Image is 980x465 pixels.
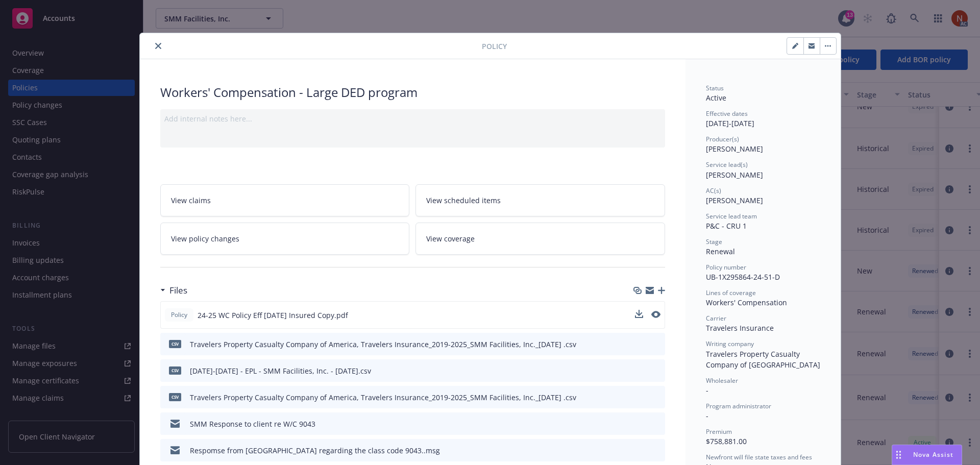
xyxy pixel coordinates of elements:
[652,419,661,429] button: preview file
[706,160,748,169] span: Service lead(s)
[635,365,644,376] button: download file
[706,385,708,395] span: -
[706,212,757,221] span: Service lead team
[652,339,661,350] button: preview file
[706,349,820,370] span: Travelers Property Casualty Company of [GEOGRAPHIC_DATA]
[169,284,187,297] h3: Files
[706,109,748,118] span: Effective dates
[190,339,576,350] div: Travelers Property Casualty Company of America, Travelers Insurance_2019-2025_SMM Facilities, Inc...
[892,445,962,465] button: Nova Assist
[415,184,665,216] a: View scheduled items
[190,419,315,429] div: SMM Response to client re W/C 9043
[706,221,747,231] span: P&C - CRU 1
[160,84,665,101] div: Workers' Compensation - Large DED program
[706,427,732,436] span: Premium
[190,445,440,456] div: Respomse from [GEOGRAPHIC_DATA] regarding the class code 9043..msg
[171,233,239,244] span: View policy changes
[651,311,660,318] button: preview file
[706,93,726,103] span: Active
[706,170,763,180] span: [PERSON_NAME]
[706,411,708,421] span: -
[198,310,348,321] span: 24-25 WC Policy Eff [DATE] Insured Copy.pdf
[706,402,771,410] span: Program administrator
[635,392,644,403] button: download file
[706,195,763,205] span: [PERSON_NAME]
[652,392,661,403] button: preview file
[169,310,189,320] span: Policy
[706,144,763,154] span: [PERSON_NAME]
[706,288,756,297] span: Lines of coverage
[164,113,661,124] div: Add internal notes here...
[652,365,661,376] button: preview file
[152,40,164,52] button: close
[706,247,735,256] span: Renewal
[706,186,721,195] span: AC(s)
[706,339,754,348] span: Writing company
[706,298,787,307] span: Workers' Compensation
[706,323,774,333] span: Travelers Insurance
[169,366,181,374] span: csv
[635,339,644,350] button: download file
[635,310,643,318] button: download file
[635,419,644,429] button: download file
[706,263,746,272] span: Policy number
[706,436,747,446] span: $758,881.00
[160,284,187,297] div: Files
[652,445,661,456] button: preview file
[706,314,726,323] span: Carrier
[706,135,739,143] span: Producer(s)
[169,340,181,348] span: csv
[706,376,738,385] span: Wholesaler
[190,392,576,403] div: Travelers Property Casualty Company of America, Travelers Insurance_2019-2025_SMM Facilities, Inc...
[706,272,780,282] span: UB-1X295864-24-51-D
[190,365,371,376] div: [DATE]-[DATE] - EPL - SMM Facilities, Inc. - [DATE].csv
[160,223,410,255] a: View policy changes
[651,310,660,321] button: preview file
[635,445,644,456] button: download file
[482,41,507,52] span: Policy
[635,310,643,321] button: download file
[892,445,905,464] div: Drag to move
[426,233,475,244] span: View coverage
[706,453,812,461] span: Newfront will file state taxes and fees
[426,195,501,206] span: View scheduled items
[706,109,820,129] div: [DATE] - [DATE]
[913,450,953,459] span: Nova Assist
[415,223,665,255] a: View coverage
[169,393,181,401] span: csv
[706,237,722,246] span: Stage
[706,84,724,92] span: Status
[160,184,410,216] a: View claims
[171,195,211,206] span: View claims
